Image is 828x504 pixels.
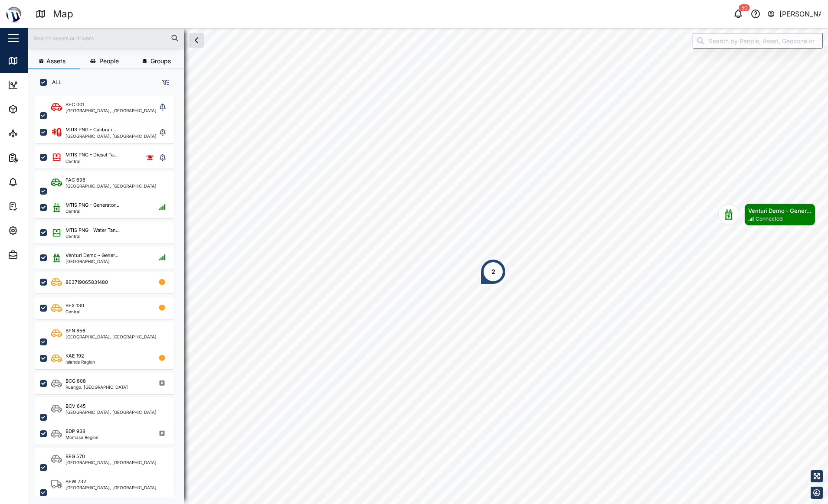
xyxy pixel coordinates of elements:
div: Central [65,309,84,314]
div: Islands Region [65,360,95,364]
div: BCG 808 [65,377,86,385]
div: KAE 192 [65,352,84,360]
div: 863719065831480 [65,279,108,286]
div: 2 [491,267,495,276]
div: BDP 938 [65,428,85,435]
div: [GEOGRAPHIC_DATA] [65,259,118,263]
div: [GEOGRAPHIC_DATA], [GEOGRAPHIC_DATA] [65,108,157,113]
label: ALL [47,79,62,86]
div: [GEOGRAPHIC_DATA], [GEOGRAPHIC_DATA] [65,335,157,339]
div: [GEOGRAPHIC_DATA], [GEOGRAPHIC_DATA] [65,485,157,490]
div: Alarms [23,177,49,187]
div: [PERSON_NAME] [779,9,821,20]
div: BEX 130 [65,302,84,309]
div: Venturi Demo - Gener... [65,252,118,259]
div: FAC 698 [65,176,85,184]
div: Momase Region [65,435,98,439]
div: Sites [23,129,43,138]
div: 50 [739,4,750,11]
div: [GEOGRAPHIC_DATA], [GEOGRAPHIC_DATA] [65,184,157,188]
div: BEG 570 [65,453,85,460]
div: Ruango, [GEOGRAPHIC_DATA] [65,385,128,389]
span: People [99,58,119,64]
div: BEW 732 [65,478,86,485]
span: Groups [151,58,171,64]
div: Central [65,159,118,163]
div: Central [65,234,120,238]
div: Map marker [480,259,506,285]
div: BFC 001 [65,101,84,108]
canvas: Map [28,28,828,504]
div: Reports [23,153,52,163]
div: Admin [23,250,48,260]
div: BCV 645 [65,403,86,410]
div: Tasks [23,202,46,211]
div: [GEOGRAPHIC_DATA], [GEOGRAPHIC_DATA] [65,460,157,465]
div: Map [53,7,73,22]
button: [PERSON_NAME] [767,8,821,20]
div: MTIS PNG - Calibrati... [65,126,116,133]
div: [GEOGRAPHIC_DATA], [GEOGRAPHIC_DATA] [65,410,157,414]
div: Connected [756,215,782,223]
input: Search by People, Asset, Geozone or Place [693,33,823,49]
div: MTIS PNG - Diesel Ta... [65,151,118,159]
div: Assets [23,104,49,114]
div: [GEOGRAPHIC_DATA], [GEOGRAPHIC_DATA] [65,134,157,138]
span: Assets [46,58,65,64]
img: Main Logo [4,4,23,23]
div: Venturi Demo - Gener... [748,206,812,215]
div: Map marker [718,204,815,226]
div: MTIS PNG - Generator... [65,202,119,209]
div: Central [65,209,119,213]
div: Settings [23,226,53,235]
div: Map [23,56,42,65]
div: BFN 856 [65,327,85,335]
div: MTIS PNG - Water Tan... [65,227,120,234]
div: grid [35,93,183,497]
div: Dashboard [23,80,62,90]
input: Search assets or drivers [33,32,179,45]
